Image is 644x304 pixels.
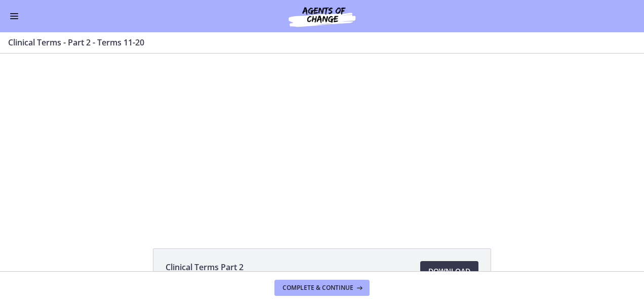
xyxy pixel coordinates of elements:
[420,261,478,281] a: Download
[166,261,244,273] span: Clinical Terms Part 2
[274,280,370,296] button: Complete & continue
[8,10,20,22] button: Enable menu
[283,284,353,292] span: Complete & continue
[8,36,624,48] h3: Clinical Terms - Part 2 - Terms 11-20
[428,265,470,277] span: Download
[261,4,383,28] img: Agents of Change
